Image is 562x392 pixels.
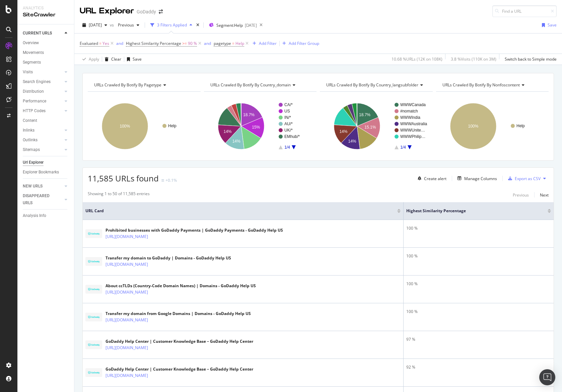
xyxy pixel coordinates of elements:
[406,336,551,342] div: 97 %
[116,40,123,47] button: and
[120,124,130,129] text: 100%
[539,369,555,385] div: Open Intercom Messenger
[223,129,231,134] text: 14%
[326,82,418,88] span: URLs Crawled By Botify By country_langsubfolder
[284,109,290,113] text: US
[182,41,187,46] span: >=
[23,169,59,176] div: Explorer Bookmarks
[23,192,57,207] div: DISAPPEARED URLS
[505,173,541,184] button: Export as CSV
[348,139,356,144] text: 14%
[539,20,557,30] button: Save
[110,22,115,28] span: vs
[216,22,243,28] span: Segment: Help
[102,39,109,48] span: Yes
[468,124,478,129] text: 100%
[23,11,69,19] div: SiteCrawler
[80,20,110,30] button: [DATE]
[99,41,101,46] span: =
[232,139,240,144] text: 14%
[89,22,102,28] span: 2025 Sep. 7th
[165,177,177,183] div: +0.1%
[23,88,44,95] div: Distribution
[80,54,99,65] button: Apply
[359,112,370,117] text: 18.7%
[23,117,69,124] a: Content
[23,30,52,37] div: CURRENT URLS
[23,69,63,76] a: Visits
[400,122,427,126] text: WWWAustralia
[455,174,497,182] button: Manage Columns
[161,179,164,181] img: Equal
[400,102,426,107] text: WWWCanada
[106,227,283,233] div: Prohibited businesses with GoDaddy Payments | GoDaddy Payments - GoDaddy Help US
[23,49,69,56] a: Movements
[106,366,253,372] div: GoDaddy Help Center | Customer Knowledge Base – GoDaddy Help Center
[88,173,159,184] span: 11,585 URLs found
[23,40,69,47] a: Overview
[548,22,557,28] div: Save
[137,8,156,15] div: GoDaddy
[195,22,201,28] div: times
[364,125,376,130] text: 15.1%
[88,97,201,155] svg: A chart.
[23,212,46,219] div: Analysis Info
[80,41,98,46] span: Evaluated
[106,338,253,344] div: GoDaddy Help Center | Customer Knowledge Base – GoDaddy Help Center
[23,59,69,66] a: Segments
[406,364,551,370] div: 92 %
[204,40,211,47] button: and
[85,229,102,238] img: main image
[515,176,541,181] div: Export as CSV
[243,112,254,117] text: 18.7%
[23,30,63,37] a: CURRENT URLS
[442,82,520,88] span: URLs Crawled By Botify By nonfoscontent
[284,134,300,139] text: EMhub/*
[85,368,102,377] img: main image
[325,80,428,90] h4: URLs Crawled By Botify By country_langsubfolder
[505,56,557,62] div: Switch back to Simple mode
[80,5,134,17] div: URL Explorer
[106,283,256,289] div: About ccTLDs (Country-Code Domain Names) | Domains - GoDaddy Help US
[284,145,290,150] text: 1/4
[516,124,525,128] text: Help
[23,40,39,47] div: Overview
[23,183,43,190] div: NEW URLS
[464,176,497,181] div: Manage Columns
[89,56,99,62] div: Apply
[392,56,442,62] div: 10.68 % URLs ( 12K on 108K )
[115,20,142,30] button: Previous
[406,208,538,214] span: Highest Similarity Percentage
[23,69,33,76] div: Visits
[245,22,257,28] div: [DATE]
[23,88,63,95] a: Distribution
[210,82,291,88] span: URLs Crawled By Botify By country_domain
[106,261,148,268] a: [URL][DOMAIN_NAME]
[289,41,319,46] div: Add Filter Group
[88,191,150,199] div: Showing 1 to 50 of 11,585 entries
[204,97,317,155] svg: A chart.
[106,317,148,323] a: [URL][DOMAIN_NAME]
[451,56,496,62] div: 3.8 % Visits ( 110K on 3M )
[400,128,425,133] text: WWWUnite…
[436,97,549,155] svg: A chart.
[540,192,549,198] div: Next
[406,225,551,231] div: 100 %
[106,289,148,296] a: [URL][DOMAIN_NAME]
[115,22,134,28] span: Previous
[188,39,197,48] span: 90 %
[23,127,63,134] a: Inlinks
[116,41,123,46] div: and
[168,124,177,128] text: Help
[320,97,433,155] svg: A chart.
[23,107,46,114] div: HTTP Codes
[406,281,551,287] div: 100 %
[159,9,163,14] div: arrow-right-arrow-left
[400,115,420,120] text: WWWIndia
[23,49,44,56] div: Movements
[23,5,69,11] div: Analytics
[206,20,257,30] button: Segment:Help[DATE]
[23,146,40,153] div: Sitemaps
